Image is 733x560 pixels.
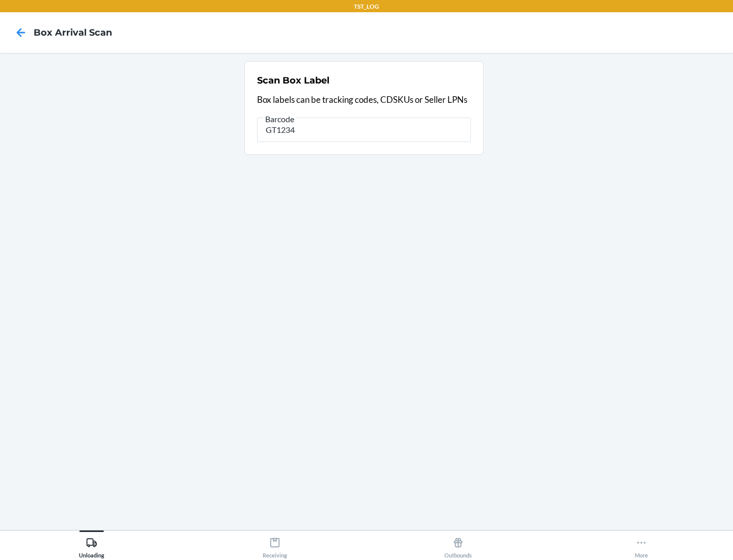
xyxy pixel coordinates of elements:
[264,114,296,124] span: Barcode
[635,533,648,558] div: More
[257,93,471,106] p: Box labels can be tracking codes, CDSKUs or Seller LPNs
[34,26,112,39] h4: Box Arrival Scan
[183,530,366,558] button: Receiving
[257,74,329,87] h2: Scan Box Label
[257,118,471,142] input: Barcode
[354,2,379,11] p: TST_LOG
[444,533,472,558] div: Outbounds
[263,533,287,558] div: Receiving
[550,530,733,558] button: More
[366,530,550,558] button: Outbounds
[79,533,104,558] div: Unloading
